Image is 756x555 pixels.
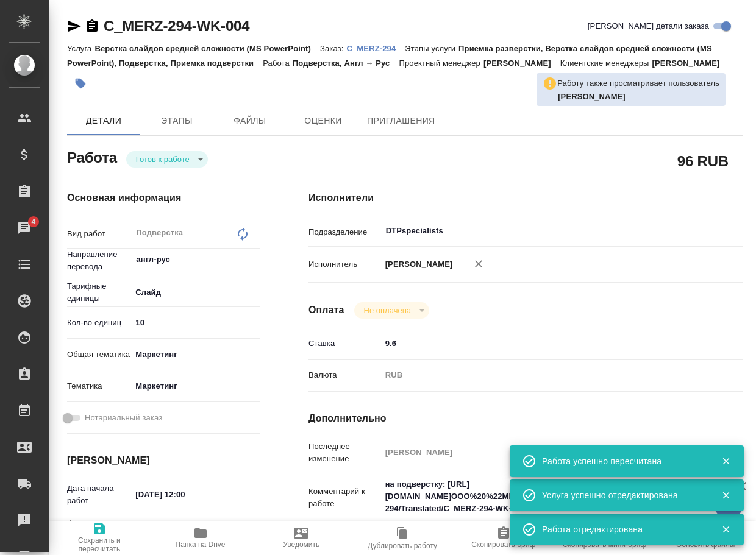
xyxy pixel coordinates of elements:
[67,228,131,240] p: Вид работ
[399,58,483,68] p: Проектный менеджер
[67,348,131,361] p: Общая тематика
[483,58,560,68] p: [PERSON_NAME]
[588,20,709,32] span: [PERSON_NAME] детали заказа
[465,250,492,277] button: Удалить исполнителя
[131,314,260,331] input: ✎ Введи что-нибудь
[150,521,251,555] button: Папка на Drive
[308,258,381,270] p: Исполнитель
[283,540,319,549] span: Уведомить
[713,524,738,535] button: Закрыть
[56,536,143,553] span: Сохранить и пересчитать
[49,521,150,555] button: Сохранить и пересчитать
[381,444,707,461] input: Пустое поле
[700,230,702,232] button: Open
[381,474,707,519] textarea: на подверстку: [URL][DOMAIN_NAME]ООО%20%22МЕРЦ%20ФАРМА%22/Orders/C_MERZ-294/Translated/C_MERZ-294...
[320,44,346,53] p: Заказ:
[560,58,652,68] p: Клиентские менеджеры
[67,44,94,53] p: Услуга
[104,18,249,34] a: C_MERZ-294-WK-004
[94,44,320,53] p: Верстка слайдов средней сложности (MS PowerPoint)
[558,91,719,103] p: Матвеева Мария
[176,540,226,549] span: Папка на Drive
[253,258,255,261] button: Open
[652,58,729,68] p: [PERSON_NAME]
[346,44,405,53] p: C_MERZ-294
[67,483,131,507] p: Дата начала работ
[221,113,279,129] span: Файлы
[67,70,94,97] button: Добавить тэг
[85,19,99,34] button: Скопировать ссылку
[126,151,208,168] div: Готов к работе
[74,113,133,129] span: Детали
[67,146,117,168] h2: Работа
[131,282,260,303] div: Слайд
[308,303,344,317] h4: Оплата
[308,369,381,381] p: Валюта
[131,344,260,365] div: Маркетинг
[308,486,381,510] p: Комментарий к работе
[67,517,131,542] p: Факт. дата начала работ
[67,317,131,329] p: Кол-во единиц
[713,490,738,501] button: Закрыть
[381,258,453,270] p: [PERSON_NAME]
[67,44,712,68] p: Приемка разверстки, Верстка слайдов средней сложности (MS PowerPoint), Подверстка, Приемка подвер...
[381,365,707,386] div: RUB
[346,43,405,53] a: C_MERZ-294
[558,92,626,101] b: [PERSON_NAME]
[352,521,453,555] button: Дублировать работу
[542,489,703,501] div: Услуга успешно отредактирована
[308,411,743,426] h4: Дополнительно
[542,455,703,467] div: Работа успешно пересчитана
[354,302,429,319] div: Готов к работе
[251,521,352,555] button: Уведомить
[293,58,399,68] p: Подверстка, Англ → Рус
[67,280,131,305] p: Тарифные единицы
[713,456,738,467] button: Закрыть
[308,191,743,205] h4: Исполнители
[67,19,82,34] button: Скопировать ссылку для ЯМессенджера
[405,44,458,53] p: Этапы услуги
[24,216,43,228] span: 4
[557,77,719,90] p: Работу также просматривает пользователь
[132,154,193,164] button: Готов к работе
[67,380,131,392] p: Тематика
[677,150,729,171] h2: 96 RUB
[381,334,707,352] input: ✎ Введи что-нибудь
[67,453,260,468] h4: [PERSON_NAME]
[263,58,293,68] p: Работа
[308,226,381,238] p: Подразделение
[294,113,352,129] span: Оценки
[360,305,415,316] button: Не оплачена
[85,412,162,424] span: Нотариальный заказ
[542,523,703,536] div: Работа отредактирована
[368,542,437,550] span: Дублировать работу
[367,113,435,129] span: Приглашения
[131,376,260,397] div: Маркетинг
[131,486,238,503] input: ✎ Введи что-нибудь
[308,440,381,465] p: Последнее изменение
[3,213,46,243] a: 4
[67,191,260,205] h4: Основная информация
[471,540,535,549] span: Скопировать бриф
[453,521,554,555] button: Скопировать бриф
[148,113,206,129] span: Этапы
[308,338,381,350] p: Ставка
[67,249,131,273] p: Направление перевода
